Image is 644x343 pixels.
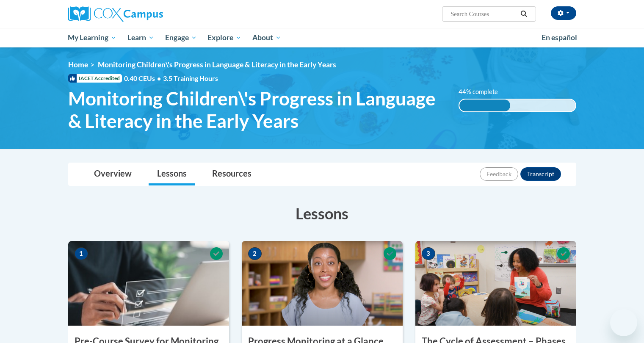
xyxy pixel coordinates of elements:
a: Engage [160,28,202,47]
button: Transcript [520,167,561,181]
h3: Lessons [68,203,576,224]
button: Search [517,9,530,19]
a: Home [68,60,88,69]
span: 1 [75,247,88,260]
iframe: Button to launch messaging window [610,309,637,336]
span: My Learning [68,33,116,43]
a: My Learning [63,28,122,47]
span: IACET Accredited [68,74,122,83]
a: About [247,28,287,47]
div: 44% complete [459,100,510,111]
span: Monitoring Children\'s Progress in Language & Literacy in the Early Years [98,60,336,69]
span: Engage [165,33,197,43]
img: Course Image [242,241,403,326]
img: Cox Campus [68,6,163,22]
span: • [157,74,161,82]
span: 3.5 Training Hours [163,74,218,82]
input: Search Courses [450,9,517,19]
span: En español [542,33,577,42]
button: Account Settings [551,6,576,20]
label: 44% complete [459,87,507,97]
a: Explore [202,28,247,47]
span: 2 [248,247,262,260]
span: 3 [422,247,435,260]
a: En español [536,29,583,47]
span: Monitoring Children\'s Progress in Language & Literacy in the Early Years [68,87,446,132]
img: Course Image [68,241,229,326]
a: Overview [86,163,140,185]
span: 0.40 CEUs [124,74,163,83]
button: Feedback [480,167,518,181]
img: Course Image [415,241,576,326]
a: Cox Campus [68,6,229,22]
span: Explore [207,33,241,43]
a: Resources [204,163,260,185]
span: Learn [127,33,154,43]
div: Main menu [55,28,589,47]
a: Lessons [149,163,195,185]
span: About [252,33,281,43]
a: Learn [122,28,160,47]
